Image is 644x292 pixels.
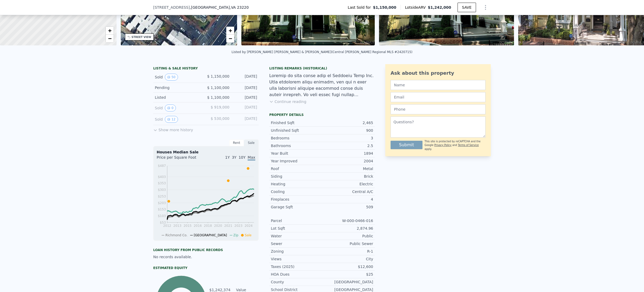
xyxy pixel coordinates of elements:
button: Show more history [153,125,193,133]
button: View historical data [165,116,178,123]
div: Year Built [271,151,322,156]
button: View historical data [165,74,178,81]
div: Listing Remarks (Historical) [269,66,375,70]
span: $ 919,000 [211,105,229,109]
div: [DATE] [234,85,257,90]
span: + [108,27,111,34]
tspan: $403 [158,175,166,179]
div: Sale [244,139,259,146]
div: LISTING & SALE HISTORY [153,66,259,72]
button: SAVE [458,3,476,12]
div: 4 [322,197,373,202]
div: Fireplaces [271,197,322,202]
button: Show Options [480,2,491,13]
div: Finished Sqft [271,120,322,125]
div: W-000-0466-016 [322,218,373,223]
div: [DATE] [234,74,257,81]
a: Zoom out [106,35,114,43]
div: Estimated Equity [153,266,259,270]
span: − [108,35,111,42]
div: 2004 [322,158,373,164]
span: , VA 23220 [230,5,249,10]
span: $ 1,100,000 [207,95,229,100]
div: Sold [155,105,202,111]
tspan: 2018 [204,224,212,228]
div: Metal [322,166,373,171]
div: County [271,279,322,285]
div: Public Sewer [322,241,373,246]
button: Submit [391,141,422,149]
span: Last Sold for [348,5,373,10]
a: Zoom in [226,27,234,35]
tspan: $353 [158,181,166,185]
div: Parcel [271,218,322,223]
span: 1Y [225,155,230,159]
span: $ 1,100,000 [207,86,229,90]
a: Privacy Policy [434,144,451,147]
div: HOA Dues [271,272,322,277]
tspan: $53 [160,221,166,224]
span: 3Y [232,155,236,159]
span: $1,242,000 [428,5,451,10]
span: − [229,35,232,42]
div: Taxes (2025) [271,264,322,269]
div: Houses Median Sale [157,149,255,155]
div: [GEOGRAPHIC_DATA] [322,279,373,285]
span: $ 1,150,000 [207,74,229,78]
div: This site is protected by reCAPTCHA and the Google and apply. [425,140,486,151]
div: Public [322,233,373,239]
span: Sale [245,233,252,237]
div: 3 [322,135,373,141]
div: 2,465 [322,120,373,125]
div: Bathrooms [271,143,322,148]
div: [DATE] [234,116,257,123]
span: Max [248,155,255,161]
span: + [229,27,232,34]
span: , [GEOGRAPHIC_DATA] [190,5,249,10]
div: Unfinished Sqft [271,128,322,133]
tspan: 2015 [184,224,192,228]
div: Cooling [271,189,322,194]
span: Richmond Co. [165,233,187,237]
input: Name [391,80,486,90]
span: [GEOGRAPHIC_DATA] [194,233,227,237]
input: Email [391,92,486,102]
div: STREET VIEW [132,35,151,39]
div: Sewer [271,241,322,246]
tspan: $153 [158,208,166,211]
div: Lot Sqft [271,226,322,231]
tspan: 2020 [214,224,222,228]
tspan: 2023 [234,224,243,228]
input: Phone [391,104,486,114]
div: $12,600 [322,264,373,269]
div: 2.5 [322,143,373,148]
div: Loan history from public records [153,248,259,252]
div: Property details [269,113,375,117]
div: Roof [271,166,322,171]
span: Lotside ARV [405,5,428,10]
tspan: 2021 [224,224,232,228]
div: Rent [229,139,244,146]
div: Water [271,233,322,239]
div: Year Improved [271,158,322,164]
div: Sold [155,116,202,123]
div: City [322,256,373,262]
tspan: $303 [158,188,166,192]
div: R-1 [322,249,373,254]
div: Price per Square Foot [157,155,206,163]
button: Continue reading [269,99,306,104]
tspan: 2013 [173,224,181,228]
div: Pending [155,85,202,90]
div: [DATE] [234,105,257,111]
tspan: $203 [158,201,166,205]
tspan: $487 [158,164,166,168]
tspan: 2024 [244,224,253,228]
div: Heating [271,181,322,187]
div: Bedrooms [271,135,322,141]
div: 900 [322,128,373,133]
div: Zoning [271,249,322,254]
a: Zoom in [106,27,114,35]
div: 2,874.96 [322,226,373,231]
span: $1,150,000 [373,5,396,10]
div: Garage Sqft [271,204,322,210]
